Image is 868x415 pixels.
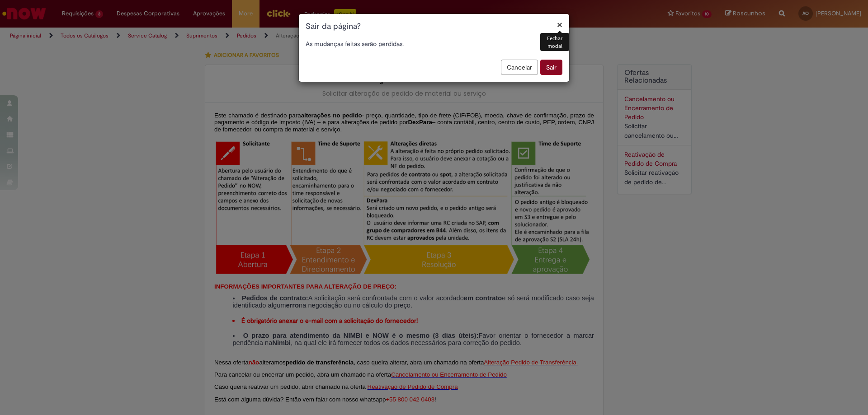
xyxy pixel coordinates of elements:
button: Cancelar [501,60,538,75]
p: As mudanças feitas serão perdidas. [306,39,562,48]
button: Fechar modal [557,20,562,29]
h1: Sair da página? [306,21,562,33]
div: Fechar modal [540,33,569,51]
button: Sair [540,60,562,75]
